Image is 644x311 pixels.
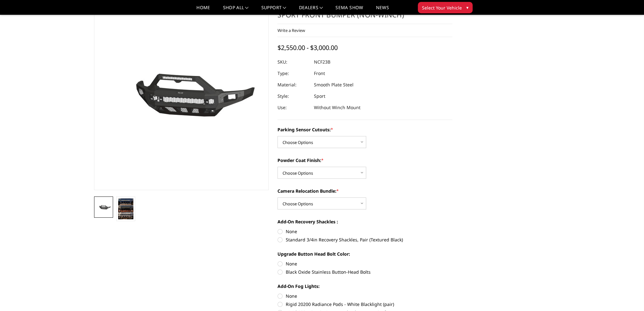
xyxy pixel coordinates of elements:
dt: Material: [277,79,309,90]
label: Parking Sensor Cutouts: [277,126,452,133]
label: Upgrade Button Head Bolt Color: [277,251,452,257]
label: Rigid 20200 Radiance Pods - White Blacklight (pair) [277,301,452,308]
dt: Use: [277,102,309,113]
dd: Without Winch Mount [314,102,360,113]
dt: SKU: [277,56,309,68]
iframe: Chat Widget [612,281,644,311]
a: News [376,5,389,15]
span: $2,550.00 - $3,000.00 [277,43,338,52]
dd: Smooth Plate Steel [314,79,354,90]
a: 2023-2025 Ford F250-350 - Freedom Series - Sport Front Bumper (non-winch) [94,0,269,190]
span: ▾ [466,4,469,11]
label: None [277,260,452,267]
img: Multiple lighting options [118,198,133,219]
img: 2023-2025 Ford F250-350 - Freedom Series - Sport Front Bumper (non-winch) [96,204,111,211]
a: Home [196,5,210,15]
dt: Style: [277,90,309,102]
dd: NCF23B [314,56,330,68]
a: Write a Review [277,28,305,33]
label: Standard 3/4in Recovery Shackles, Pair (Textured Black) [277,236,452,243]
label: Add-On Recovery Shackles : [277,218,452,225]
dd: Sport [314,90,325,102]
label: Camera Relocation Bundle: [277,188,452,194]
span: Select Your Vehicle [422,4,462,11]
a: shop all [223,5,249,15]
label: None [277,293,452,299]
a: Dealers [299,5,323,15]
dd: Front [314,68,325,79]
label: Add-On Fog Lights: [277,283,452,289]
label: Black Oxide Stainless Button-Head Bolts [277,269,452,275]
label: Powder Coat Finish: [277,157,452,164]
dt: Type: [277,68,309,79]
a: Support [261,5,286,15]
a: SEMA Show [335,5,363,15]
button: Select Your Vehicle [418,2,473,13]
label: None [277,228,452,235]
